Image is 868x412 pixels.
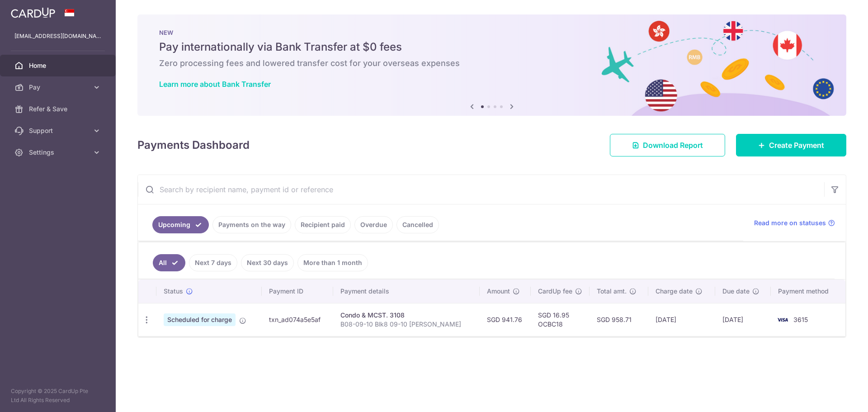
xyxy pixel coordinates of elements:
[153,254,185,271] a: All
[11,7,55,18] img: CardUp
[754,218,826,227] span: Read more on statuses
[262,279,333,303] th: Payment ID
[137,137,250,153] h4: Payments Dashboard
[396,216,439,233] a: Cancelled
[241,254,294,271] a: Next 30 days
[297,254,368,271] a: More than 1 month
[531,303,590,336] td: SGD 16.95 OCBC18
[590,303,648,336] td: SGD 958.71
[29,83,89,92] span: Pay
[643,140,703,151] span: Download Report
[771,279,845,303] th: Payment method
[262,303,333,336] td: txn_ad074a5e5af
[29,126,89,135] span: Support
[487,287,510,296] span: Amount
[597,287,627,296] span: Total amt.
[189,254,237,271] a: Next 7 days
[769,140,824,151] span: Create Payment
[354,216,393,233] a: Overdue
[159,40,825,54] h5: Pay internationally via Bank Transfer at $0 fees
[164,313,236,326] span: Scheduled for charge
[736,134,846,156] a: Create Payment
[340,311,472,320] div: Condo & MCST. 3108
[159,29,825,36] p: NEW
[722,287,750,296] span: Due date
[212,216,291,233] a: Payments on the way
[656,287,693,296] span: Charge date
[164,287,183,296] span: Status
[774,314,792,325] img: Bank Card
[29,148,89,157] span: Settings
[14,32,101,41] p: [EMAIL_ADDRESS][DOMAIN_NAME]
[159,80,271,89] a: Learn more about Bank Transfer
[138,175,824,204] input: Search by recipient name, payment id or reference
[29,61,89,70] span: Home
[137,14,846,116] img: Bank transfer banner
[538,287,572,296] span: CardUp fee
[340,320,472,329] p: B08-09-10 Blk8 09-10 [PERSON_NAME]
[159,58,825,69] h6: Zero processing fees and lowered transfer cost for your overseas expenses
[29,104,89,114] span: Refer & Save
[648,303,715,336] td: [DATE]
[754,218,835,227] a: Read more on statuses
[152,216,209,233] a: Upcoming
[295,216,351,233] a: Recipient paid
[610,134,725,156] a: Download Report
[793,316,808,323] span: 3615
[333,279,480,303] th: Payment details
[715,303,771,336] td: [DATE]
[480,303,531,336] td: SGD 941.76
